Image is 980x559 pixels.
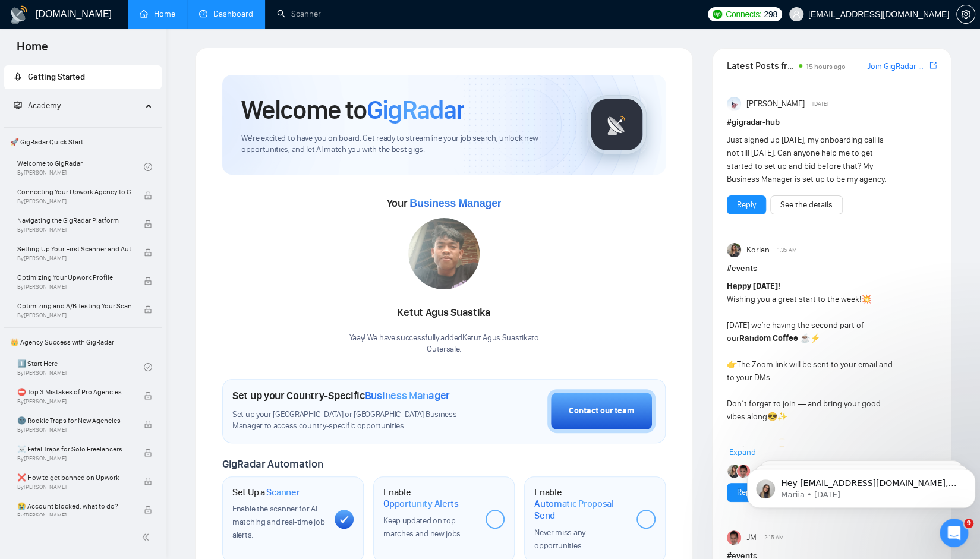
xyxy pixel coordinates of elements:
span: 😎 [767,412,777,422]
span: Navigating the GigRadar Platform [17,214,131,226]
img: Korlan [727,465,740,478]
span: ✨ [777,412,787,422]
p: Outersale . [349,344,538,355]
span: ⛔ Top 3 Mistakes of Pro Agencies [17,386,131,398]
span: Business Manager [409,197,501,209]
strong: Happy [DATE]! [727,281,780,291]
li: Getting Started [4,65,162,89]
span: lock [144,391,152,400]
strong: Random Coffee [739,333,798,343]
span: lock [144,277,152,285]
span: 9 [964,519,973,528]
span: export [929,61,937,70]
button: setting [956,5,975,24]
img: logo [10,5,29,24]
div: Ketut Agus Suastika [349,303,538,323]
span: lock [144,248,152,257]
span: Keep updated on top matches and new jobs. [383,516,462,539]
span: Getting Started [28,72,85,82]
iframe: Intercom live chat [940,519,968,547]
span: 15 hours ago [806,62,846,71]
img: gigradar-logo.png [587,95,647,154]
span: 👉 [727,359,737,369]
img: JM [737,465,750,478]
a: export [929,60,937,71]
span: 1:35 AM [777,245,797,255]
img: 1709025535266-WhatsApp%20Image%202024-02-27%20at%2016.49.57-2.jpeg [408,218,480,289]
h1: # events [727,262,937,275]
span: 😭 Account blocked: what to do? [17,500,131,512]
button: Reply [727,195,766,214]
span: ⚡ [810,333,820,343]
img: JM [727,530,741,545]
span: 🚀 GigRadar Quick Start [5,130,160,154]
span: Expand [729,447,756,457]
button: Contact our team [547,389,656,433]
span: JM [746,531,757,544]
span: 2:15 AM [764,532,784,543]
span: lock [144,220,152,228]
span: lock [144,420,152,428]
span: By [PERSON_NAME] [17,198,131,205]
span: Academy [14,100,61,110]
span: 🌚 Rookie Traps for New Agencies [17,415,131,427]
h1: Set Up a [232,487,300,498]
span: By [PERSON_NAME] [17,427,131,434]
a: searchScanner [277,9,321,19]
span: GigRadar Automation [222,457,323,470]
span: By [PERSON_NAME] [17,226,131,233]
span: lock [144,506,152,514]
h1: Enable [383,487,476,510]
span: Optimizing Your Upwork Profile [17,271,131,283]
span: Connecting Your Upwork Agency to GigRadar [17,186,131,198]
span: By [PERSON_NAME] [17,484,131,491]
div: Just signed up [DATE], my onboarding call is not till [DATE]. Can anyone help me to get started t... [727,134,894,186]
h1: Enable [534,487,627,522]
span: fund-projection-screen [14,101,22,109]
span: ☠️ Fatal Traps for Solo Freelancers [17,443,131,455]
a: Welcome to GigRadarBy[PERSON_NAME] [17,154,144,180]
span: user [792,10,801,18]
span: lock [144,449,152,457]
span: By [PERSON_NAME] [17,255,131,262]
span: ❌ How to get banned on Upwork [17,472,131,484]
span: By [PERSON_NAME] [17,512,131,519]
img: upwork-logo.png [713,10,722,19]
span: We're excited to have you on board. Get ready to streamline your job search, unlock new opportuni... [241,133,568,156]
span: ☕ [800,333,810,343]
span: Automatic Proposal Send [534,498,627,521]
span: lock [144,477,152,485]
span: 298 [764,8,777,21]
span: Never miss any opportunities. [534,528,585,551]
span: Enable the scanner for AI matching and real-time job alerts. [232,504,324,540]
span: By [PERSON_NAME] [17,312,131,319]
span: Setting Up Your First Scanner and Auto-Bidder [17,243,131,255]
span: Business Manager [365,389,450,402]
a: See the details [780,198,833,211]
iframe: Intercom notifications message [742,444,980,527]
span: By [PERSON_NAME] [17,283,131,290]
span: lock [144,305,152,314]
span: By [PERSON_NAME] [17,398,131,405]
span: Academy [28,100,61,110]
span: check-circle [144,163,152,171]
a: dashboardDashboard [199,9,253,19]
h1: # gigradar-hub [727,116,937,129]
span: GigRadar [367,94,464,126]
span: Your [387,197,502,210]
span: [DATE] [812,99,828,109]
span: rocket [14,72,22,81]
span: double-left [141,531,153,543]
span: Set up your [GEOGRAPHIC_DATA] or [GEOGRAPHIC_DATA] Business Manager to access country-specific op... [232,409,486,432]
button: Reply [727,483,766,502]
span: 💥 [861,294,871,304]
h1: Set up your Country-Specific [232,389,450,402]
span: Latest Posts from the GigRadar Community [727,58,795,73]
span: Home [7,38,58,63]
a: Reply [737,486,756,499]
span: lock [144,191,152,200]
